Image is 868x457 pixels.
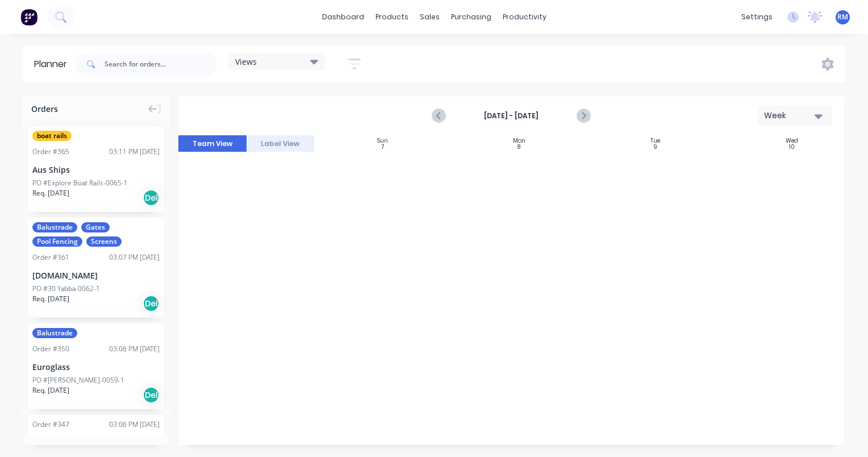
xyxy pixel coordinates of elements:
div: Aus Ships [32,164,160,176]
div: Order # 350 [32,344,69,354]
div: 9 [654,144,657,150]
div: Del [143,189,160,206]
div: products [370,9,414,26]
input: Search for orders... [105,53,217,76]
div: Planner [34,57,73,71]
div: Mon [513,138,525,144]
div: 7 [381,144,384,150]
div: sales [414,9,445,26]
span: Req. [DATE] [32,294,69,304]
div: Euroglass [32,361,160,373]
div: PO #[PERSON_NAME]-0059-1 [32,375,124,385]
span: Balustrade [32,328,77,338]
div: PO #Explore Boat Rails-0065-1 [32,178,128,188]
div: PO #30 Yabba-0062-1 [32,284,100,294]
button: Week [758,106,832,126]
span: RM [837,12,848,22]
div: [DOMAIN_NAME] [32,269,160,281]
span: Req. [DATE] [32,188,69,198]
button: Label View [247,135,315,152]
div: Del [143,295,160,312]
div: Order # 365 [32,147,69,157]
div: Order # 347 [32,419,69,430]
div: Aus Ships [32,437,160,448]
a: dashboard [316,9,370,26]
span: Views [235,56,257,68]
div: 10 [789,144,795,150]
strong: [DATE] - [DATE] [454,111,568,121]
div: 03:06 PM [DATE] [109,344,160,354]
span: Orders [31,103,58,115]
div: Week [764,110,816,122]
div: Tue [650,138,660,144]
img: Factory [20,9,37,26]
div: settings [736,9,778,26]
div: 03:07 PM [DATE] [109,252,160,263]
div: 03:06 PM [DATE] [109,419,160,430]
span: Gates [81,222,110,232]
div: 03:11 PM [DATE] [109,147,160,157]
span: Screens [86,236,122,247]
span: Pool Fencing [32,236,82,247]
div: purchasing [445,9,497,26]
div: Wed [786,138,798,144]
span: Balustrade [32,222,77,232]
span: Req. [DATE] [32,385,69,396]
div: productivity [497,9,552,26]
button: Team View [178,135,247,152]
div: Del [143,387,160,404]
div: 8 [518,144,520,150]
div: Order # 361 [32,252,69,263]
span: boat rails [32,131,72,141]
div: Sun [377,138,388,144]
